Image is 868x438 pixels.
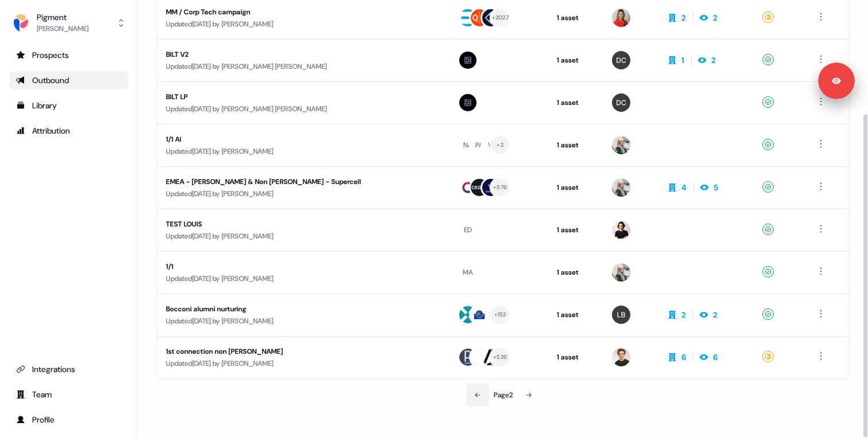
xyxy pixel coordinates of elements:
a: Go to profile [9,410,128,429]
img: Lorenzo [612,306,630,324]
div: Library [16,100,121,111]
div: 2 [681,309,686,320]
div: 1 asset [557,97,594,108]
div: Updated [DATE] by [PERSON_NAME] [166,273,439,284]
div: Attribution [16,125,121,136]
div: BILT V2 [166,49,383,60]
div: BILT LP [166,91,383,103]
div: 6 [713,351,718,363]
div: Profile [16,414,121,425]
div: 1 asset [557,54,594,66]
div: 1 asset [557,139,594,151]
div: 2 [711,54,716,66]
div: 2 [713,309,718,320]
img: Ludmilla [612,136,630,154]
div: Team [16,389,121,400]
div: Updated [DATE] by [PERSON_NAME] [PERSON_NAME] [166,61,439,72]
div: 2 [681,12,686,24]
img: Louis [612,221,630,239]
div: VI [488,139,494,151]
div: 1 asset [557,12,594,24]
img: Caroline [612,9,630,27]
div: + 152 [494,310,506,320]
img: Teo [612,348,630,366]
div: 1 asset [557,182,594,193]
div: SI [489,309,494,320]
img: Dawes [612,51,630,69]
div: Updated [DATE] by [PERSON_NAME] [PERSON_NAME] [166,103,439,115]
div: + 2 [497,140,503,150]
img: Dawes [612,93,630,112]
img: Ludmilla [612,263,630,281]
a: Go to outbound experience [9,71,128,89]
div: 1/1 AI [166,134,383,145]
div: TEST LOUIS [166,218,383,230]
div: 1/1 [166,261,383,272]
div: 1 asset [557,224,594,236]
img: Ludmilla [612,178,630,197]
div: Pigment [37,11,88,23]
a: Go to integrations [9,360,128,378]
a: Go to templates [9,96,128,115]
div: Updated [DATE] by [PERSON_NAME] [166,358,439,369]
a: Go to team [9,385,128,404]
div: MM / Corp Tech campaign [166,6,383,18]
div: [PERSON_NAME] [37,23,88,34]
div: Updated [DATE] by [PERSON_NAME] [166,18,439,30]
div: 1 asset [557,267,594,278]
div: 2 [713,12,718,24]
div: Updated [DATE] by [PERSON_NAME] [166,230,439,242]
div: 1 asset [557,309,594,320]
div: Updated [DATE] by [PERSON_NAME] [166,146,439,157]
div: Integrations [16,363,121,375]
div: 1 asset [557,351,594,363]
div: 5 [714,182,718,193]
div: + 576 [493,182,507,193]
div: Prospects [16,49,121,61]
div: MA [463,267,473,278]
div: Updated [DATE] by [PERSON_NAME] [166,188,439,200]
a: Go to prospects [9,46,128,64]
div: 1 [681,54,684,66]
div: Bocconi alumni nurturing [166,303,383,315]
div: ED [464,224,472,236]
div: + 2027 [492,13,509,23]
div: Updated [DATE] by [PERSON_NAME] [166,315,439,327]
a: Go to attribution [9,122,128,140]
button: Pigment[PERSON_NAME] [9,9,128,37]
div: PA [475,139,483,151]
div: Outbound [16,75,121,86]
div: 6 [681,351,686,363]
div: + 526 [493,352,507,362]
div: 4 [681,182,687,193]
div: NA [463,139,472,151]
div: Page 2 [494,389,513,401]
div: EMEA - [PERSON_NAME] & Non [PERSON_NAME] - Supercell [166,176,383,187]
div: 1st connection non [PERSON_NAME] [166,346,383,357]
